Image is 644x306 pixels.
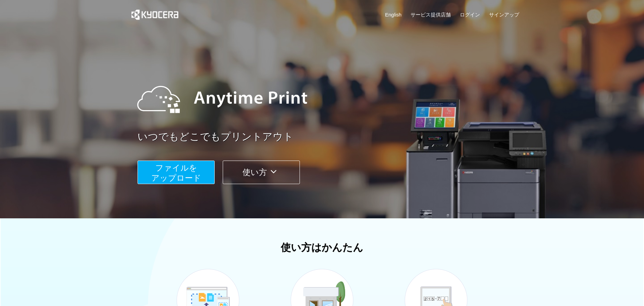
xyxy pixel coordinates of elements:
a: サインアップ [489,11,519,18]
a: ログイン [460,11,480,18]
span: ファイルを ​​アップロード [151,163,201,182]
a: サービス提供店舗 [411,11,451,18]
a: いつでもどこでもプリントアウト [138,130,523,144]
button: ファイルを​​アップロード [138,161,215,184]
a: English [385,11,401,18]
button: 使い方 [223,161,300,184]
